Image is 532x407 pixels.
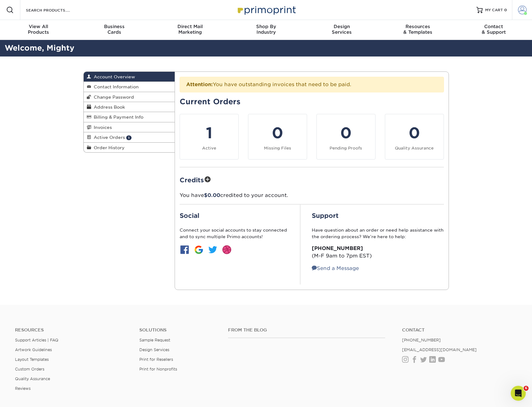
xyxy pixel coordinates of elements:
[180,175,444,184] h2: Credits
[139,347,169,352] a: Design Services
[380,20,456,40] a: Resources& Templates
[222,245,232,255] img: btn-dribbble.jpg
[228,24,304,35] div: Industry
[84,102,175,112] a: Address Book
[84,112,175,122] a: Billing & Payment Info
[152,20,228,40] a: Direct MailMarketing
[380,24,456,35] div: & Templates
[208,245,218,255] img: btn-twitter.jpg
[15,367,44,371] a: Custom Orders
[84,122,175,132] a: Invoices
[139,357,173,362] a: Print for Resellers
[91,95,134,100] span: Change Password
[76,24,152,29] span: Business
[312,245,363,251] strong: [PHONE_NUMBER]
[84,72,175,82] a: Account Overview
[180,227,289,240] p: Connect your social accounts to stay connected and to sync multiple Primo accounts!
[126,135,132,140] span: 1
[15,376,50,381] a: Quality Assurance
[186,81,213,87] strong: Attention:
[204,192,220,198] span: $0.00
[252,122,303,144] div: 0
[385,114,444,159] a: 0 Quality Assurance
[180,114,239,159] a: 1 Active
[228,327,385,333] h4: From the Blog
[91,115,143,120] span: Billing & Payment Info
[402,338,441,342] a: [PHONE_NUMBER]
[485,7,503,13] span: MY CART
[395,146,434,150] small: Quality Assurance
[504,8,507,12] span: 0
[304,24,380,35] div: Services
[152,24,228,35] div: Marketing
[76,20,152,40] a: BusinessCards
[264,146,291,150] small: Missing Files
[184,122,235,144] div: 1
[235,3,297,17] img: Primoprint
[91,145,125,150] span: Order History
[1,24,77,29] span: View All
[25,6,86,14] input: SEARCH PRODUCTS.....
[456,24,532,29] span: Contact
[389,122,440,144] div: 0
[84,143,175,152] a: Order History
[456,24,532,35] div: & Support
[91,135,125,140] span: Active Orders
[312,227,444,240] p: Have question about an order or need help assistance with the ordering process? We’re here to help:
[84,82,175,92] a: Contact Information
[304,20,380,40] a: DesignServices
[139,367,177,371] a: Print for Nonprofits
[194,245,204,255] img: btn-google.jpg
[180,97,444,106] h2: Current Orders
[15,338,58,342] a: Support Articles | FAQ
[76,24,152,35] div: Cards
[524,386,529,391] span: 6
[91,84,139,89] span: Contact Information
[139,338,170,342] a: Sample Request
[15,327,130,333] h4: Resources
[84,132,175,142] a: Active Orders 1
[152,24,228,29] span: Direct Mail
[312,212,444,219] h2: Support
[180,212,289,219] h2: Social
[380,24,456,29] span: Resources
[321,122,371,144] div: 0
[15,347,52,352] a: Artwork Guidelines
[312,265,359,271] a: Send a Message
[139,327,219,333] h4: Solutions
[316,114,375,159] a: 0 Pending Proofs
[511,386,526,401] iframe: Intercom live chat
[202,146,216,150] small: Active
[1,20,77,40] a: View AllProducts
[91,74,135,79] span: Account Overview
[312,245,444,260] p: (M-F 9am to 7pm EST)
[180,192,444,199] p: You have credited to your account.
[15,357,49,362] a: Layout Templates
[228,20,304,40] a: Shop ByIndustry
[330,146,362,150] small: Pending Proofs
[402,327,517,333] a: Contact
[304,24,380,29] span: Design
[248,114,307,159] a: 0 Missing Files
[1,24,77,35] div: Products
[228,24,304,29] span: Shop By
[402,347,477,352] a: [EMAIL_ADDRESS][DOMAIN_NAME]
[180,245,190,255] img: btn-facebook.jpg
[91,125,112,130] span: Invoices
[84,92,175,102] a: Change Password
[180,77,444,92] div: You have outstanding invoices that need to be paid.
[456,20,532,40] a: Contact& Support
[91,105,125,110] span: Address Book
